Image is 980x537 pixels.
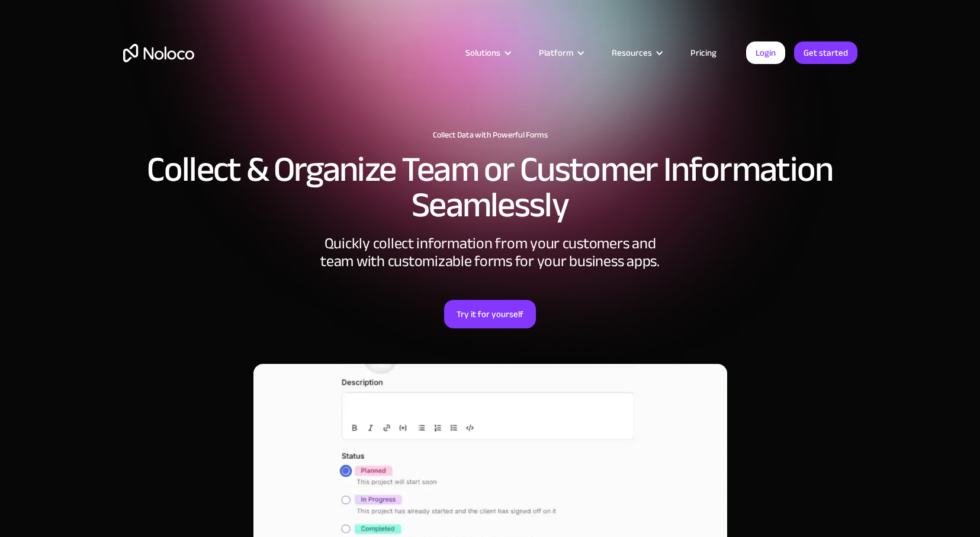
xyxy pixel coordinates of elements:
[524,45,597,60] div: Platform
[676,45,731,60] a: Pricing
[539,45,573,60] div: Platform
[444,300,536,328] a: Try it for yourself
[451,45,524,60] div: Solutions
[746,41,785,64] a: Login
[123,44,194,62] a: home
[597,45,676,60] div: Resources
[123,152,857,223] h2: Collect & Organize Team or Customer Information Seamlessly
[465,45,500,60] div: Solutions
[313,235,668,270] div: Quickly collect information from your customers and team with customizable forms for your busines...
[794,41,857,64] a: Get started
[123,130,857,140] h1: Collect Data with Powerful Forms
[612,45,652,60] div: Resources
